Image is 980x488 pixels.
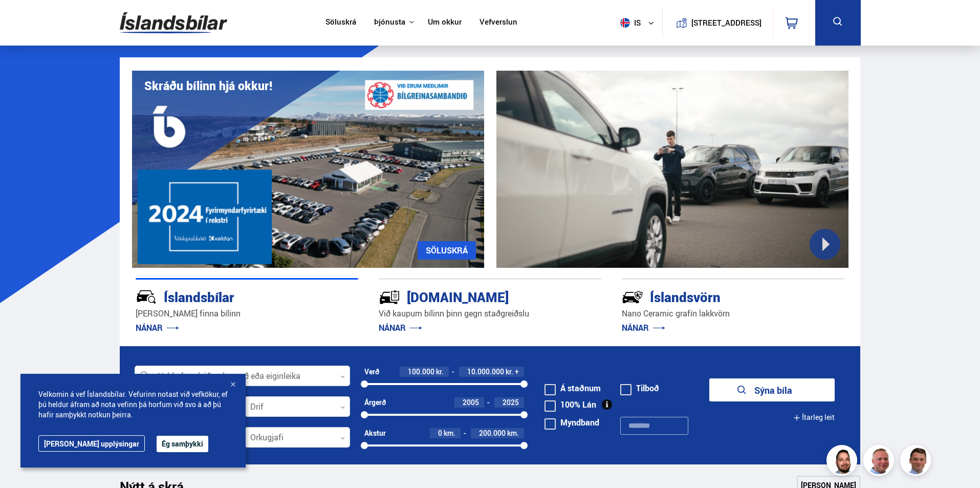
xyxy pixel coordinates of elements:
[503,397,519,407] span: 2025
[545,418,599,427] label: Myndband
[325,17,356,28] a: Söluskrá
[622,322,665,333] a: NÁNAR
[622,287,808,305] div: Íslandsvörn
[364,368,379,376] div: Verð
[709,378,835,401] button: Sýna bíla
[38,435,145,452] a: [PERSON_NAME] upplýsingar
[379,308,601,320] p: Við kaupum bílinn þinn gegn staðgreiðslu
[480,17,517,28] a: Vefverslun
[616,8,662,38] button: is
[418,241,476,260] a: SÖLUSKRÁ
[428,17,462,28] a: Um okkur
[379,287,565,305] div: [DOMAIN_NAME]
[120,6,227,39] img: G0Ugv5HjCgRt.svg
[379,286,400,308] img: tr5P-W3DuiFaO7aO.svg
[865,447,896,477] img: siFngHWaQ9KaOqBr.png
[364,398,386,407] div: Árgerð
[902,447,932,477] img: FbJEzSuNWCJXmdc-.webp
[622,308,844,320] p: Nano Ceramic grafín lakkvörn
[479,428,506,438] span: 200.000
[828,447,859,477] img: nhp88E3Fdnt1Opn2.png
[132,71,484,268] img: eKx6w-_Home_640_.png
[364,429,386,437] div: Akstur
[136,286,157,308] img: JRvxyua_JYH6wB4c.svg
[668,8,767,37] a: [STREET_ADDRESS]
[408,367,434,376] span: 100.000
[620,18,630,28] img: svg+xml;base64,PHN2ZyB4bWxucz0iaHR0cDovL3d3dy53My5vcmcvMjAwMC9zdmciIHdpZHRoPSI1MTIiIGhlaWdodD0iNT...
[374,17,405,27] button: Þjónusta
[506,368,513,376] span: kr.
[136,308,358,320] p: [PERSON_NAME] finna bílinn
[157,436,208,452] button: Ég samþykki
[444,429,455,437] span: km.
[620,384,659,392] label: Tilboð
[379,322,422,333] a: NÁNAR
[136,287,322,305] div: Íslandsbílar
[616,18,642,28] span: is
[467,367,504,376] span: 10.000.000
[695,18,758,27] button: [STREET_ADDRESS]
[144,79,272,93] h1: Skráðu bílinn hjá okkur!
[622,286,643,308] img: -Svtn6bYgwAsiwNX.svg
[515,368,519,376] span: +
[436,368,444,376] span: kr.
[38,389,228,420] span: Velkomin á vef Íslandsbílar. Vefurinn notast við vefkökur, ef þú heldur áfram að nota vefinn þá h...
[438,428,442,438] span: 0
[545,400,596,409] label: 100% Lán
[507,429,519,437] span: km.
[136,322,179,333] a: NÁNAR
[545,384,601,392] label: Á staðnum
[463,397,479,407] span: 2005
[793,406,835,429] button: Ítarleg leit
